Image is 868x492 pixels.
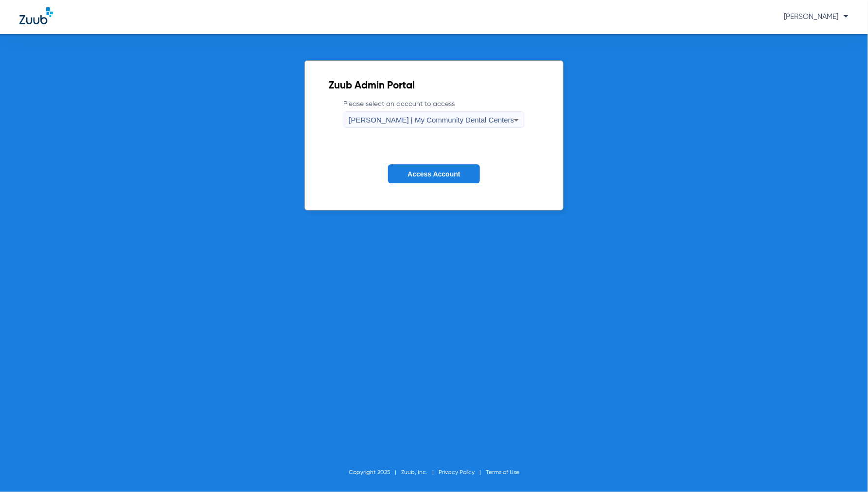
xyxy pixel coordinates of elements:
[486,470,519,475] a: Terms of Use
[784,13,849,20] span: [PERSON_NAME]
[349,468,401,477] li: Copyright 2025
[19,7,53,24] img: Zuub Logo
[344,99,525,128] label: Please select an account to access
[388,164,479,183] button: Access Account
[349,116,514,124] span: [PERSON_NAME] | My Community Dental Centers
[439,470,475,475] a: Privacy Policy
[329,81,539,91] h2: Zuub Admin Portal
[407,170,460,178] span: Access Account
[819,445,868,492] iframe: Chat Widget
[401,468,439,477] li: Zuub, Inc.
